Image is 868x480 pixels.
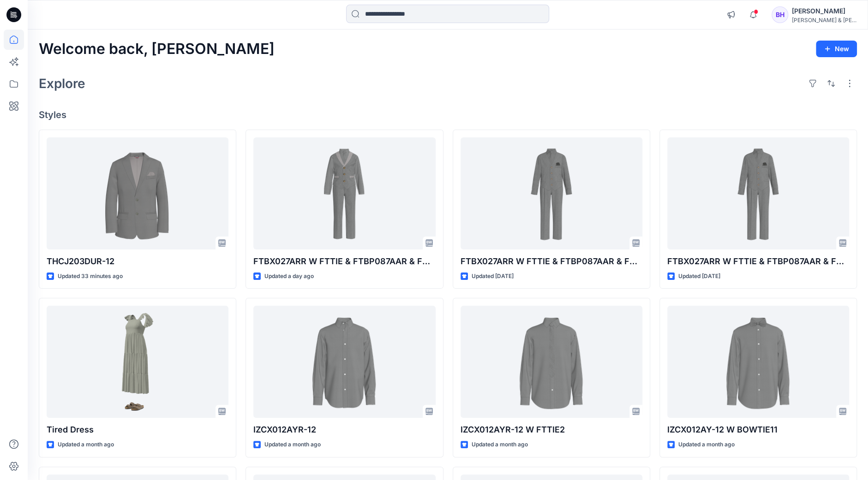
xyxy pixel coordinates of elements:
[58,440,114,450] p: Updated a month ago
[461,137,642,249] a: FTBX027ARR W FTTIE & FTBP087AAR & FTBV009AUR-Badrul
[772,6,788,23] div: BH
[792,17,856,24] div: [PERSON_NAME] & [PERSON_NAME]
[678,272,720,281] p: Updated [DATE]
[264,272,314,281] p: Updated a day ago
[472,440,528,450] p: Updated a month ago
[667,137,849,249] a: FTBX027ARR W FTTIE & FTBP087AAR & FTBV009AUR
[264,440,321,450] p: Updated a month ago
[461,423,642,436] p: IZCX012AYR-12 W FTTIE2
[47,423,228,436] p: Tired Dress
[253,423,435,436] p: IZCX012AYR-12
[58,272,123,281] p: Updated 33 minutes ago
[253,306,435,418] a: IZCX012AYR-12
[47,137,228,249] a: THCJ203DUR-12
[253,255,435,268] p: FTBX027ARR W FTTIE & FTBP087AAR & FTBV009CPR
[667,306,849,418] a: IZCX012AY-12 W BOWTIE11
[39,76,85,91] h2: Explore
[39,109,857,120] h4: Styles
[47,306,228,418] a: Tired Dress
[461,306,642,418] a: IZCX012AYR-12 W FTTIE2
[253,137,435,249] a: FTBX027ARR W FTTIE & FTBP087AAR & FTBV009CPR
[472,272,514,281] p: Updated [DATE]
[461,255,642,268] p: FTBX027ARR W FTTIE & FTBP087AAR & FTBV009AUR-[PERSON_NAME]
[792,6,856,17] div: [PERSON_NAME]
[667,423,849,436] p: IZCX012AY-12 W BOWTIE11
[816,41,857,57] button: New
[678,440,735,450] p: Updated a month ago
[667,255,849,268] p: FTBX027ARR W FTTIE & FTBP087AAR & FTBV009AUR
[47,255,228,268] p: THCJ203DUR-12
[39,41,275,58] h2: Welcome back, [PERSON_NAME]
